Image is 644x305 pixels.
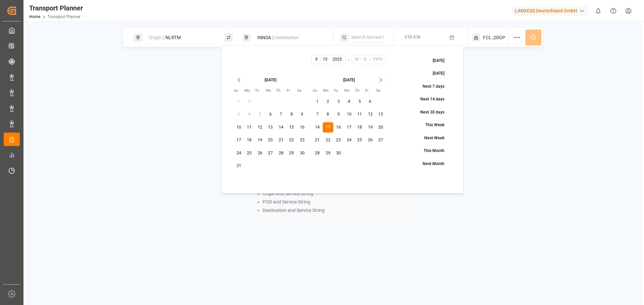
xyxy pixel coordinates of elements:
[265,77,276,83] div: [DATE]
[265,148,276,159] button: 27
[333,122,344,133] button: 16
[344,88,355,94] th: Wednesday
[369,57,371,63] span: /
[29,3,83,13] div: Transport Planner
[483,34,491,41] span: FCL
[297,148,308,159] button: 30
[233,148,244,159] button: 24
[286,148,297,159] button: 29
[344,135,355,146] button: 24
[297,109,308,120] button: 9
[233,122,244,133] button: 10
[376,109,386,120] button: 13
[591,3,606,18] button: show 0 new notifications
[355,96,365,107] button: 5
[365,122,376,133] button: 19
[265,109,276,120] button: 6
[265,135,276,146] button: 20
[313,57,320,63] input: M
[276,109,286,120] button: 7
[255,148,265,159] button: 26
[312,109,323,120] button: 7
[333,96,344,107] button: 3
[323,109,333,120] button: 8
[233,161,244,171] button: 31
[344,109,355,120] button: 10
[353,57,360,63] input: M
[312,88,323,94] th: Sunday
[355,109,365,120] button: 11
[405,35,421,40] span: ETD-ETA
[355,135,365,146] button: 25
[365,88,376,94] th: Friday
[286,109,297,120] button: 8
[333,135,344,146] button: 23
[417,68,451,80] button: [DATE]
[276,135,286,146] button: 21
[244,148,255,159] button: 25
[323,135,333,146] button: 22
[333,109,344,120] button: 9
[371,57,385,63] input: YYYY
[343,77,355,83] div: [DATE]
[312,96,323,107] button: 1
[263,199,410,206] li: POD and Service String
[333,148,344,159] button: 30
[312,135,323,146] button: 21
[606,3,621,18] button: Help Center
[321,57,329,63] input: D
[377,76,385,84] button: Go to next month
[405,94,451,105] button: Next 14 days
[405,106,451,118] button: Next 30 days
[351,32,384,43] input: Search Service String
[407,158,451,170] button: Next Month
[320,57,321,63] span: /
[376,88,386,94] th: Saturday
[286,88,297,94] th: Friday
[253,31,326,44] div: INNSA
[407,81,451,92] button: Next 7 days
[297,122,308,133] button: 16
[348,55,350,64] div: -
[255,135,265,146] button: 19
[272,35,299,40] span: || Destination
[312,148,323,159] button: 28
[244,135,255,146] button: 18
[265,122,276,133] button: 13
[244,88,255,94] th: Monday
[330,57,344,63] input: YYYY
[512,4,591,17] button: LANXESS Deutschland GmbH
[333,88,344,94] th: Tuesday
[344,96,355,107] button: 4
[286,135,297,146] button: 22
[365,109,376,120] button: 12
[323,148,333,159] button: 29
[417,55,451,67] button: [DATE]
[376,122,386,133] button: 20
[323,96,333,107] button: 2
[492,34,505,41] span: ,20GP
[398,31,464,44] button: ETD-ETA
[355,88,365,94] th: Thursday
[276,122,286,133] button: 14
[276,88,286,94] th: Thursday
[409,132,451,144] button: Next Week
[286,122,297,133] button: 15
[329,57,330,63] span: /
[255,88,265,94] th: Tuesday
[276,148,286,159] button: 28
[263,207,410,214] li: Destination and Service String
[365,96,376,107] button: 6
[512,6,588,16] div: LANXESS Deutschland GmbH
[361,57,370,63] input: D
[360,57,362,63] span: /
[233,135,244,146] button: 17
[233,88,244,94] th: Sunday
[410,120,451,131] button: This Week
[312,122,323,133] button: 14
[244,122,255,133] button: 11
[263,190,410,197] li: Origin and Service String
[323,88,333,94] th: Monday
[376,135,386,146] button: 27
[29,14,40,19] a: Home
